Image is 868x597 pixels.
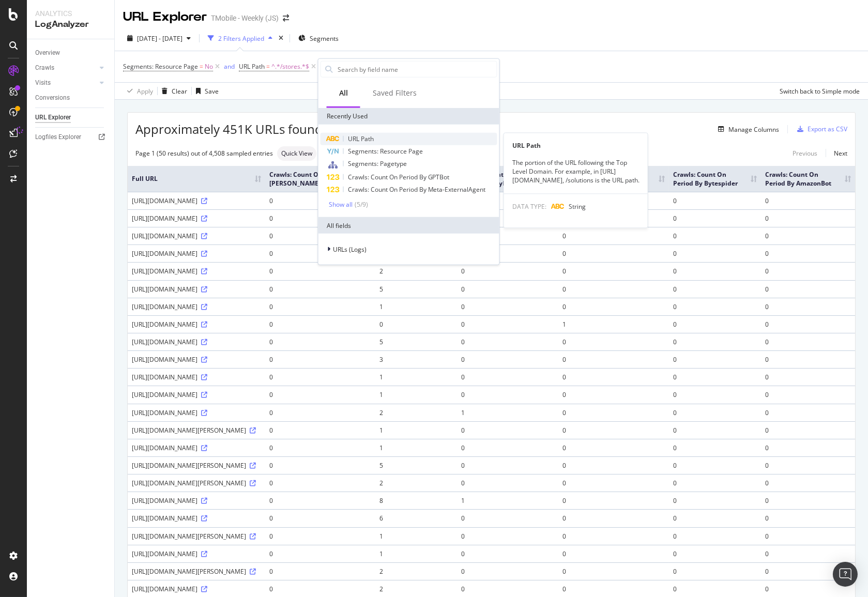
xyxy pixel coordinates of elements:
[558,509,669,527] td: 0
[375,492,458,509] td: 8
[200,62,203,71] span: =
[808,125,847,133] div: Export as CSV
[277,33,285,43] div: times
[265,192,375,209] td: 0
[669,456,762,474] td: 0
[761,262,855,280] td: 0
[35,93,70,103] div: Conversions
[761,421,855,439] td: 0
[669,509,762,527] td: 0
[265,298,375,315] td: 0
[793,121,847,137] button: Export as CSV
[669,192,762,209] td: 0
[558,262,669,280] td: 0
[35,48,107,58] a: Overview
[457,421,558,439] td: 0
[375,509,458,527] td: 6
[265,386,375,403] td: 0
[457,244,558,262] td: 1
[123,8,207,26] div: URL Explorer
[761,509,855,527] td: 0
[35,112,71,123] div: URL Explorer
[128,166,265,192] th: Full URL: activate to sort column ascending
[205,87,219,96] div: Save
[669,545,762,562] td: 0
[337,62,497,77] input: Search by field name
[353,200,368,209] div: ( 5 / 9 )
[558,298,669,315] td: 0
[558,227,669,244] td: 0
[669,227,762,244] td: 0
[558,368,669,386] td: 0
[457,562,558,580] td: 0
[373,88,417,98] div: Saved Filters
[375,456,458,474] td: 5
[761,404,855,421] td: 0
[375,404,458,421] td: 2
[265,368,375,386] td: 0
[833,562,858,587] div: Open Intercom Messenger
[761,227,855,244] td: 0
[375,439,458,456] td: 1
[265,166,375,192] th: Crawls: Count On Period By ClaudeBot: activate to sort column ascending
[761,350,855,368] td: 0
[211,13,279,23] div: TMobile - Weekly (JS)
[35,63,97,73] a: Crawls
[375,368,458,386] td: 1
[669,421,762,439] td: 0
[132,479,261,487] div: [URL][DOMAIN_NAME][PERSON_NAME]
[669,244,762,262] td: 0
[265,209,375,227] td: 0
[375,562,458,580] td: 2
[457,456,558,474] td: 0
[132,514,261,523] div: [URL][DOMAIN_NAME]
[132,567,261,576] div: [URL][DOMAIN_NAME][PERSON_NAME]
[224,62,235,71] div: and
[132,496,261,505] div: [URL][DOMAIN_NAME]
[457,350,558,368] td: 0
[132,232,261,240] div: [URL][DOMAIN_NAME]
[569,202,586,211] span: String
[137,87,153,96] div: Apply
[224,62,235,71] button: and
[172,87,187,96] div: Clear
[294,30,343,47] button: Segments
[265,280,375,298] td: 0
[339,88,348,98] div: All
[761,492,855,509] td: 0
[669,439,762,456] td: 0
[35,112,107,123] a: URL Explorer
[123,62,198,71] span: Segments: Resource Page
[265,456,375,474] td: 0
[239,62,265,71] span: URL Path
[504,159,648,185] div: The portion of the URL following the Top Level Domain. For example, in [URL][DOMAIN_NAME], /solut...
[137,34,182,43] span: [DATE] - [DATE]
[375,527,458,545] td: 1
[318,108,499,125] div: Recently Used
[558,439,669,456] td: 0
[669,350,762,368] td: 0
[348,134,374,143] span: URL Path
[761,298,855,315] td: 0
[333,244,367,253] span: URLs (Logs)
[761,456,855,474] td: 0
[132,549,261,558] div: [URL][DOMAIN_NAME]
[192,83,219,99] button: Save
[35,19,106,30] div: LogAnalyzer
[457,474,558,492] td: 0
[457,386,558,403] td: 0
[669,368,762,386] td: 0
[265,509,375,527] td: 0
[265,474,375,492] td: 0
[375,386,458,403] td: 1
[132,426,261,435] div: [URL][DOMAIN_NAME][PERSON_NAME]
[761,545,855,562] td: 0
[761,280,855,298] td: 0
[558,333,669,350] td: 0
[265,421,375,439] td: 0
[132,338,261,346] div: [URL][DOMAIN_NAME]
[457,527,558,545] td: 0
[669,562,762,580] td: 0
[669,298,762,315] td: 0
[558,527,669,545] td: 0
